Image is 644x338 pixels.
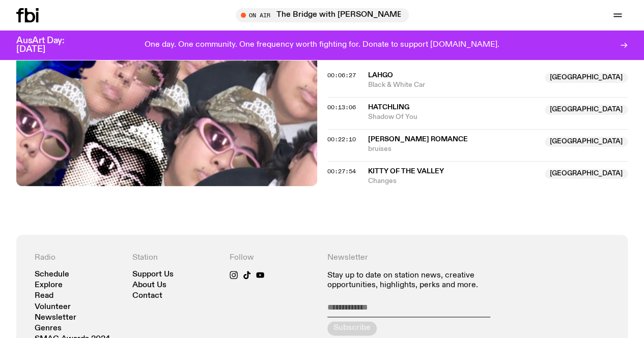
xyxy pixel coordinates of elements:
[132,282,166,289] a: About Us
[327,321,377,335] button: Subscribe
[368,144,539,154] span: bruises
[327,42,628,60] h2: Tracklist
[132,292,162,300] a: Contact
[368,176,539,186] span: Changes
[368,80,539,90] span: Black & White Car
[132,253,220,263] h4: Station
[35,325,62,332] a: Genres
[35,303,71,311] a: Volunteer
[327,167,356,175] span: 00:27:54
[145,41,499,50] p: One day. One community. One frequency worth fighting for. Donate to support [DOMAIN_NAME].
[545,137,628,147] span: [GEOGRAPHIC_DATA]
[16,37,81,54] h3: AusArt Day: [DATE]
[35,282,63,289] a: Explore
[545,105,628,115] span: [GEOGRAPHIC_DATA]
[132,271,174,279] a: Support Us
[545,169,628,179] span: [GEOGRAPHIC_DATA]
[327,253,512,263] h4: Newsletter
[230,253,317,263] h4: Follow
[368,72,393,79] span: LAHGO
[236,8,409,22] button: On AirThe Bridge with [PERSON_NAME]
[35,271,69,279] a: Schedule
[327,135,356,143] span: 00:22:10
[327,271,512,290] p: Stay up to date on station news, creative opportunities, highlights, perks and more.
[368,104,409,111] span: Hatchling
[35,253,122,263] h4: Radio
[327,103,356,111] span: 00:13:06
[327,71,356,79] span: 00:06:27
[368,136,468,143] span: [PERSON_NAME] romance
[545,73,628,83] span: [GEOGRAPHIC_DATA]
[35,314,76,322] a: Newsletter
[368,168,444,175] span: Kitty of the Valley
[35,292,53,300] a: Read
[368,112,539,122] span: Shadow Of You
